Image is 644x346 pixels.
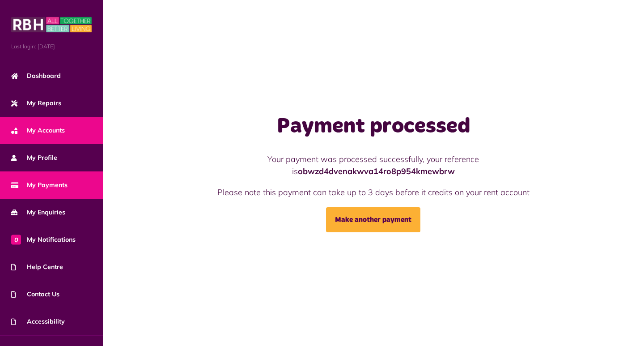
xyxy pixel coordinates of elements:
[11,71,61,81] span: Dashboard
[11,16,92,34] img: MyRBH
[11,317,65,326] span: Accessibility
[11,290,59,299] span: Contact Us
[11,126,65,135] span: My Accounts
[326,207,420,232] a: Make another payment
[189,114,558,140] h1: Payment processed
[11,43,92,51] span: Last login: [DATE]
[11,262,63,272] span: Help Centre
[11,208,65,217] span: My Enquiries
[11,153,57,162] span: My Profile
[298,166,455,176] strong: obwzd4dvenakwva14ro8p954kmewbrw
[11,235,21,244] span: 0
[11,235,76,244] span: My Notifications
[189,153,558,177] p: Your payment was processed successfully, your reference is
[11,180,68,190] span: My Payments
[11,98,61,108] span: My Repairs
[189,186,558,198] p: Please note this payment can take up to 3 days before it credits on your rent account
